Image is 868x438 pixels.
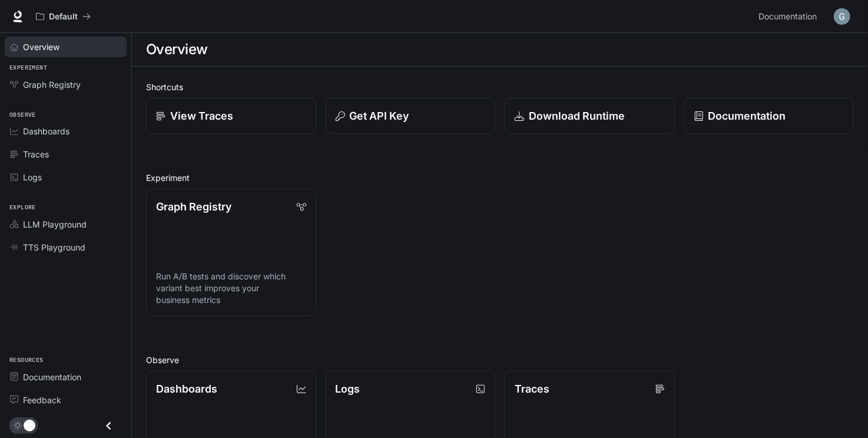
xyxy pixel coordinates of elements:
span: Documentation [23,371,81,383]
p: Dashboards [156,381,217,397]
button: All workspaces [31,5,96,28]
p: Default [49,12,78,22]
p: Traces [515,381,549,397]
span: Logs [23,171,42,183]
h2: Observe [146,354,854,366]
button: Get API Key [326,98,496,134]
a: Feedback [5,390,127,410]
span: TTS Playground [23,241,85,253]
h2: Experiment [146,172,854,184]
a: TTS Playground [5,237,127,258]
p: Logs [336,381,360,397]
p: View Traces [170,108,233,124]
a: Documentation [754,5,826,28]
button: User avatar [830,5,854,28]
p: Get API Key [350,108,409,124]
a: Graph Registry [5,74,127,95]
a: Download Runtime [505,98,675,134]
h2: Shortcuts [146,81,854,93]
button: Close drawer [95,414,122,438]
p: Documentation [708,108,786,124]
a: Traces [5,144,127,164]
h1: Overview [146,38,208,61]
img: User avatar [834,8,850,25]
span: Traces [23,148,49,160]
span: Dashboards [23,125,69,137]
span: LLM Playground [23,218,87,230]
a: Dashboards [5,121,127,141]
span: Graph Registry [23,78,81,91]
p: Download Runtime [529,108,625,124]
a: Graph RegistryRun A/B tests and discover which variant best improves your business metrics [146,189,316,316]
span: Feedback [23,394,61,406]
a: View Traces [146,98,316,134]
a: Documentation [5,367,127,387]
a: Documentation [684,98,854,134]
span: Overview [23,41,59,53]
a: Logs [5,167,127,187]
p: Graph Registry [156,199,231,215]
a: Overview [5,37,127,57]
span: Documentation [758,9,817,24]
p: Run A/B tests and discover which variant best improves your business metrics [156,271,306,306]
span: Dark mode toggle [24,419,35,432]
a: LLM Playground [5,214,127,235]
